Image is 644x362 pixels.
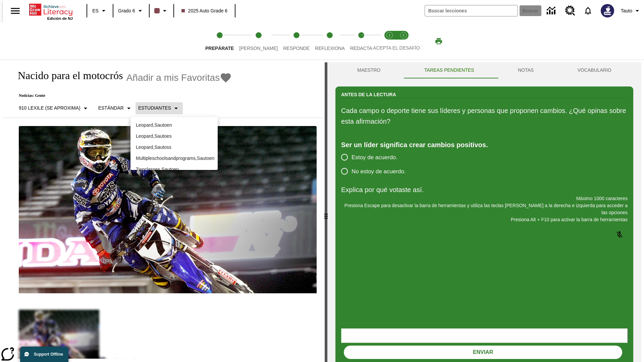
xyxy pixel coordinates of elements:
[136,144,212,151] p: Leopard , Sautoss
[136,133,212,140] p: Leopard , Sautoes
[3,5,98,11] body: Explica por qué votaste así. Máximo 1000 caracteres Presiona Alt + F10 para activar la barra de h...
[136,155,212,162] p: Multipleschoolsandprograms , Sautoen
[136,122,212,129] p: Leopard , Sautoen
[136,166,212,173] p: Twoclasses , Sautoen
